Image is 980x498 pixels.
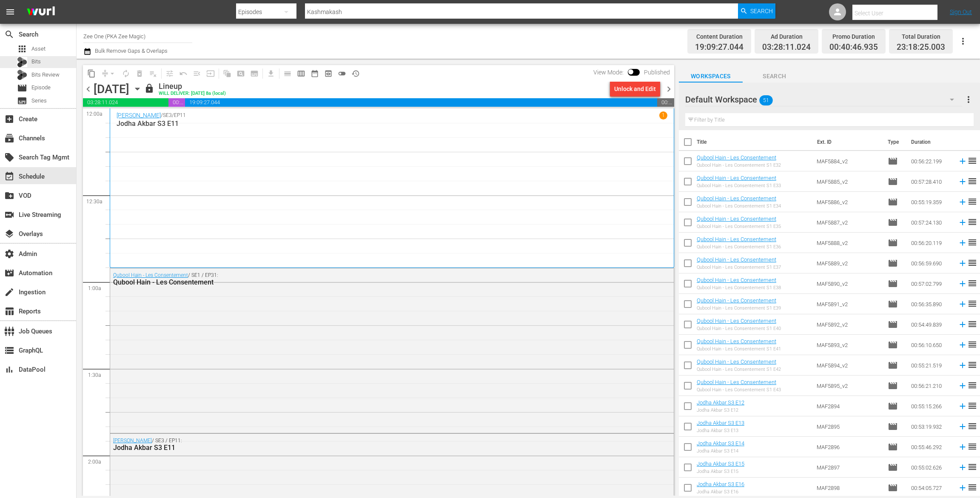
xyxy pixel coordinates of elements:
span: date_range_outlined [311,69,319,78]
span: Reports [4,306,14,316]
span: Episode [888,360,898,370]
span: Live Streaming [4,210,14,220]
a: Sign Out [950,9,972,15]
div: Promo Duration [829,31,878,43]
a: Qubool Hain - Les Consentement [697,175,776,181]
button: more_vert [963,89,974,110]
div: Jodha Akbar S3 E12 [697,407,744,413]
span: Episode [888,217,898,228]
td: MAF5893_v2 [813,335,884,355]
svg: Add to Schedule [958,422,967,431]
span: chevron_left [83,84,94,94]
span: 00:41:34.997 [657,98,674,107]
span: Episode [888,442,898,452]
span: history_outlined [351,69,360,78]
span: Search Tag Mgmt [4,152,14,162]
td: MAF5884_v2 [813,151,884,171]
span: chevron_right [664,84,674,94]
span: reorder [967,319,977,329]
span: 51 [759,91,773,109]
span: reorder [967,482,977,492]
span: toggle_off [338,69,346,78]
div: Qubool Hain - Les Consentement S1 E43 [697,387,781,393]
div: Qubool Hain - Les Consentement S1 E36 [697,244,781,250]
div: [DATE] [94,82,129,96]
td: 00:57:02.799 [908,273,954,294]
svg: Add to Schedule [958,381,967,390]
span: 00:40:46.935 [168,98,185,107]
a: Jodha Akbar S3 E14 [697,440,744,447]
div: Jodha Akbar S3 E16 [697,489,744,495]
div: Jodha Akbar S3 E14 [697,448,744,454]
td: MAF5891_v2 [813,294,884,314]
span: Episode [17,83,27,93]
td: MAF5886_v2 [813,192,884,212]
td: 00:56:20.119 [908,233,954,253]
svg: Add to Schedule [958,483,967,492]
span: reorder [967,237,977,248]
p: 1 [662,112,665,118]
div: Qubool Hain - Les Consentement S1 E34 [697,203,781,209]
p: SE3 / [163,112,174,118]
button: Search [738,3,775,19]
span: Week Calendar View [294,67,308,80]
td: 00:56:10.650 [908,335,954,355]
td: 00:54:49.839 [908,314,954,335]
th: Ext. ID [812,130,883,154]
span: Channels [4,133,14,143]
a: Jodha Akbar S3 E12 [697,399,744,406]
span: Create Search Block [234,67,248,80]
span: Published [640,69,674,76]
a: Qubool Hain - Les Consentement [697,318,776,324]
span: Day Calendar View [278,65,294,82]
span: Admin [4,249,14,259]
span: Fill episodes with ad slates [190,67,204,80]
a: Qubool Hain - Les Consentement [697,236,776,242]
div: Jodha Akbar S3 E13 [697,428,744,433]
div: Qubool Hain - Les Consentement S1 E33 [697,183,781,188]
span: Episode [888,340,898,350]
td: MAF5895_v2 [813,376,884,396]
span: reorder [967,360,977,370]
span: 23:18:25.003 [897,43,945,52]
p: Jodha Akbar S3 E11 [117,120,667,128]
span: Series [17,96,27,106]
td: 00:57:24.130 [908,212,954,233]
span: Overlays [4,229,14,239]
p: EP11 [174,112,186,118]
td: 00:55:19.359 [908,192,954,212]
div: WILL DELIVER: [DATE] 8a (local) [159,91,226,97]
span: 19:09:27.044 [695,43,744,52]
span: Create [4,114,14,124]
span: Copy Lineup [85,67,98,80]
span: Series [31,97,47,105]
span: Bulk Remove Gaps & Overlaps [94,48,168,54]
span: Remove Gaps & Overlaps [98,67,119,80]
span: Update Metadata from Key Asset [204,67,217,80]
svg: Add to Schedule [958,299,967,309]
div: Qubool Hain - Les Consentement S1 E39 [697,305,781,311]
span: reorder [967,441,977,452]
span: Loop Content [119,67,133,80]
span: reorder [967,380,977,390]
span: reorder [967,176,977,186]
button: Unlock and Edit [610,81,660,97]
div: Total Duration [897,31,945,43]
div: Qubool Hain - Les Consentement S1 E38 [697,285,781,290]
td: MAF2898 [813,478,884,498]
span: Toggle to switch from Published to Draft view. [628,69,634,75]
span: menu [5,7,15,17]
svg: Add to Schedule [958,320,967,329]
div: Jodha Akbar S3 E11 [113,444,624,452]
span: Download as CSV [261,65,278,82]
a: Qubool Hain - Les Consentement [697,195,776,202]
td: 00:55:21.519 [908,355,954,376]
span: calendar_view_week_outlined [297,69,305,78]
span: Episode [888,238,898,248]
a: Qubool Hain - Les Consentement [697,256,776,263]
span: Episode [888,483,898,493]
td: MAF5890_v2 [813,273,884,294]
svg: Add to Schedule [958,442,967,452]
td: 00:57:28.410 [908,171,954,192]
span: Episode [888,319,898,330]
